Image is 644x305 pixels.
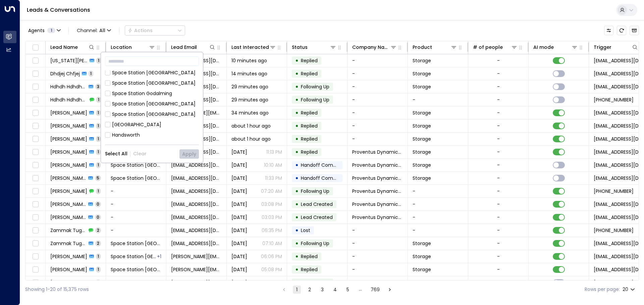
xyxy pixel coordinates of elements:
div: Space Station [GEOGRAPHIC_DATA] [112,80,196,87]
span: +447980391319 [594,227,634,234]
div: Status [292,43,308,51]
span: jacobcasey.999@gmail.com [171,188,222,195]
div: • [295,81,299,92]
span: Storage [413,162,431,168]
p: 06:35 PM [262,227,282,234]
td: - [408,276,468,289]
nav: pagination navigation [280,285,394,294]
div: # of people [473,43,503,51]
span: Channel: [74,26,114,35]
span: Toggle select row [31,174,40,182]
td: - [106,198,166,211]
div: Company Name [352,43,397,51]
span: 0 [95,214,101,220]
span: Toggle select row [31,200,40,209]
td: - [408,224,468,237]
button: Archived Leads [630,26,639,35]
td: - [347,263,408,276]
span: Toggle select row [31,57,40,65]
div: Space Station Godalming [112,90,172,97]
span: Jacob Casey [50,214,86,221]
td: - [408,211,468,224]
div: Space Station [GEOGRAPHIC_DATA] [112,100,196,107]
span: Replied [301,149,318,155]
span: reiss.gough@yahoo.com [171,279,222,286]
div: • [295,159,299,171]
span: Lead Created [301,214,333,221]
div: • [295,264,299,275]
span: Jacob Casey [50,201,86,208]
td: - [106,211,166,224]
div: • [295,238,299,249]
span: Reiss Gough [50,253,87,260]
span: 1 [96,97,101,102]
span: Space Station Solihull [111,266,161,273]
p: 07:20 AM [261,188,282,195]
td: - [408,185,468,198]
td: - [347,120,408,132]
span: Craig Andrews [50,109,87,116]
div: Trigger [594,43,638,51]
span: Toggle select row [31,239,40,248]
span: Jacob Casey [50,175,86,181]
p: 11:33 PM [265,175,282,181]
span: Yesterday [231,149,247,155]
span: Storage [413,70,431,77]
button: Channel:All [74,26,114,35]
span: 34 minutes ago [231,109,269,116]
span: Storage [413,175,431,181]
span: Handoff Completed [301,162,348,168]
div: AI mode [533,43,554,51]
span: 1 [96,123,101,129]
span: Replied [301,70,318,77]
span: 29 minutes ago [231,96,268,103]
span: 29 minutes ago [231,83,268,90]
span: 1 [89,71,93,76]
div: Product [413,43,457,51]
div: - [497,279,500,286]
span: Zammak Tughral [50,227,87,234]
span: Dhdjej Chfjej [50,70,80,77]
div: - [497,162,500,168]
span: Agents [28,28,45,33]
div: • [295,107,299,119]
button: Go to next page [386,286,394,294]
span: Storage [413,83,431,90]
button: Actions [125,25,185,35]
div: Actions [128,27,153,33]
span: Following Up [301,96,329,103]
span: Proventus Dynamics Ltd [352,214,403,221]
div: - [497,240,500,247]
span: Replied [301,136,318,142]
div: [GEOGRAPHIC_DATA] [105,121,199,128]
span: Storage [413,266,431,273]
span: Replied [301,109,318,116]
a: Leads & Conversations [27,6,90,14]
span: Sep 21, 2025 [231,162,247,168]
span: Handoff Completed [301,175,348,181]
span: Toggle select row [31,70,40,78]
span: Proventus Dynamics Ltd [352,201,403,208]
div: - [497,201,500,208]
span: Oct 09, 2025 [231,240,247,247]
span: Toggle select row [31,122,40,130]
span: Toggle select row [31,252,40,261]
span: Valerio Romani [50,123,87,129]
span: Sep 03, 2025 [231,214,247,221]
span: 1 [96,188,101,194]
span: Space Station Wakefield [111,175,161,181]
div: # of people [473,43,518,51]
div: Lead Name [50,43,95,51]
div: Space Station Stirchley [157,253,161,260]
div: • [295,212,299,223]
span: Toggle select row [31,83,40,91]
span: Storage [413,136,431,142]
span: 1 [96,266,101,272]
span: All [99,28,105,33]
div: Status [292,43,336,51]
p: 03:03 PM [262,214,282,221]
div: Last Interacted [231,43,269,51]
span: 1 [96,253,101,259]
span: Jemma Moralee [50,136,87,142]
td: - [347,106,408,119]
